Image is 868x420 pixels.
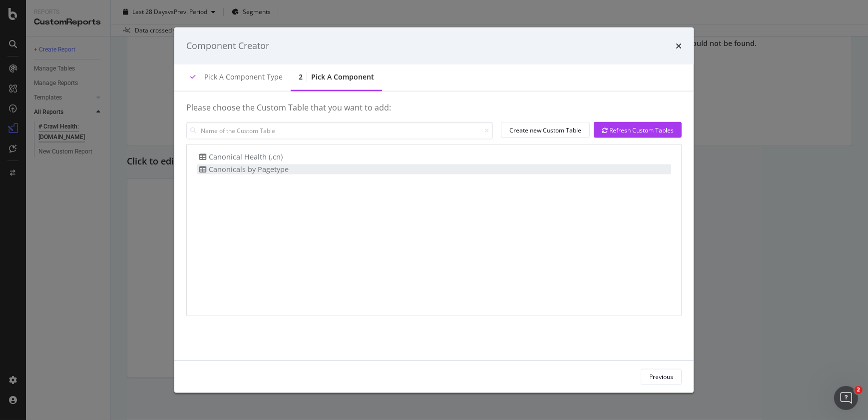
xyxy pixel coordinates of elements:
[509,125,581,134] div: Create new Custom Table
[204,71,283,81] div: Pick a Component type
[186,122,493,139] input: Name of the Custom Table
[197,152,283,162] div: Canonical Health (.cn)
[186,103,682,122] h4: Please choose the Custom Table that you want to add:
[834,386,858,410] iframe: Intercom live chat
[501,122,590,138] button: Create new Custom Table
[594,122,682,138] button: Refresh Custom Tables
[855,386,863,394] span: 2
[174,27,694,393] div: modal
[676,39,682,52] div: times
[641,368,682,384] button: Previous
[299,71,303,81] div: 2
[197,164,289,175] div: Canonicals by Pagetype
[649,372,673,381] div: Previous
[311,71,374,81] div: Pick a Component
[497,122,590,139] a: Create new Custom Table
[602,125,674,134] div: Refresh Custom Tables
[186,39,269,52] div: Component Creator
